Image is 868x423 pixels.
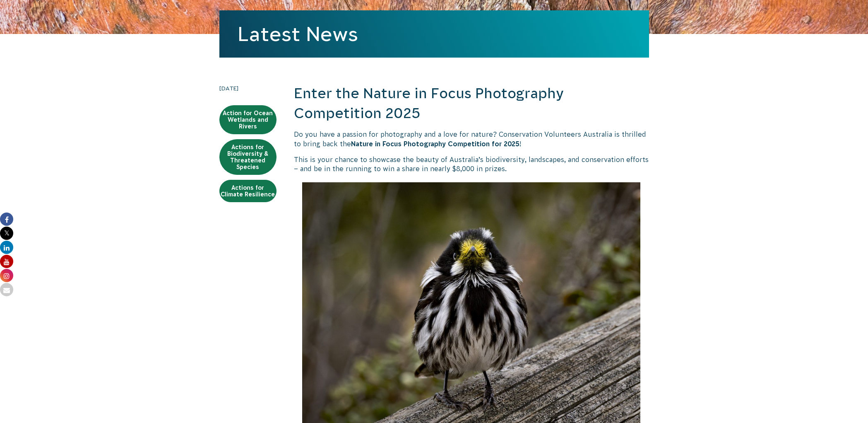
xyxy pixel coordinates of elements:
[219,105,277,134] a: Action for Ocean Wetlands and Rivers
[351,140,519,147] strong: Nature in Focus Photography Competition for 2025
[294,155,649,174] p: This is your chance to showcase the beauty of Australia’s biodiversity, landscapes, and conservat...
[294,84,649,123] h2: Enter the Nature in Focus Photography Competition 2025
[219,139,277,175] a: Actions for Biodiversity & Threatened Species
[238,23,358,45] a: Latest News
[294,130,649,148] p: Do you have a passion for photography and a love for nature? Conservation Volunteers Australia is...
[219,180,277,202] a: Actions for Climate Resilience
[219,84,277,93] time: [DATE]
